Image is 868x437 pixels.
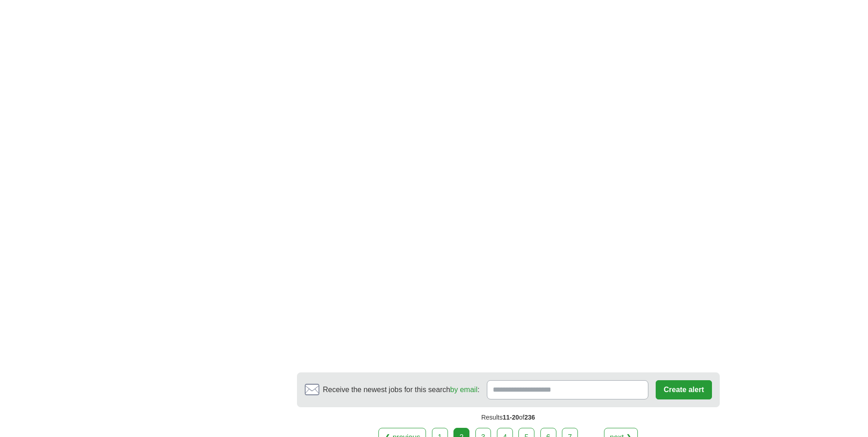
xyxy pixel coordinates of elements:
span: 11-20 [502,414,519,421]
div: Results of [297,407,720,428]
span: 236 [524,414,535,421]
span: Receive the newest jobs for this search : [323,384,480,395]
a: by email [450,386,478,393]
button: Create alert [656,380,712,399]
